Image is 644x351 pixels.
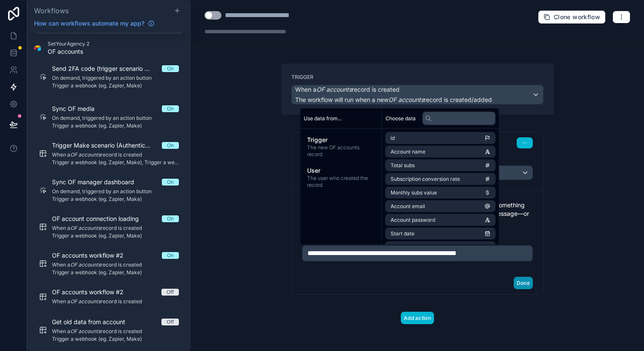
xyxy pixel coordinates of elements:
span: Clone workflow [554,13,600,21]
span: User [307,166,375,175]
span: Choose data [385,115,416,122]
button: Done [514,277,533,289]
button: When aOF accountsrecord is createdThe workflow will run when a newOF accountsrecord is created/added [291,85,543,104]
span: Trigger [307,136,375,144]
div: scrollable content [300,129,382,195]
span: The new OF accounts record [307,144,375,158]
button: Add action [401,312,434,324]
span: The user who created the record [307,175,375,189]
span: Use data from... [304,115,342,122]
label: Trigger [291,74,543,81]
em: OF accounts [316,86,352,93]
button: Clone workflow [538,10,606,24]
span: When a record is created [295,85,400,94]
span: Workflows [34,6,69,15]
a: How can workflows automate my app? [31,19,158,28]
span: How can workflows automate my app? [34,19,144,28]
em: OF accounts [388,96,424,103]
span: The workflow will run when a new record is created/added [295,96,492,103]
